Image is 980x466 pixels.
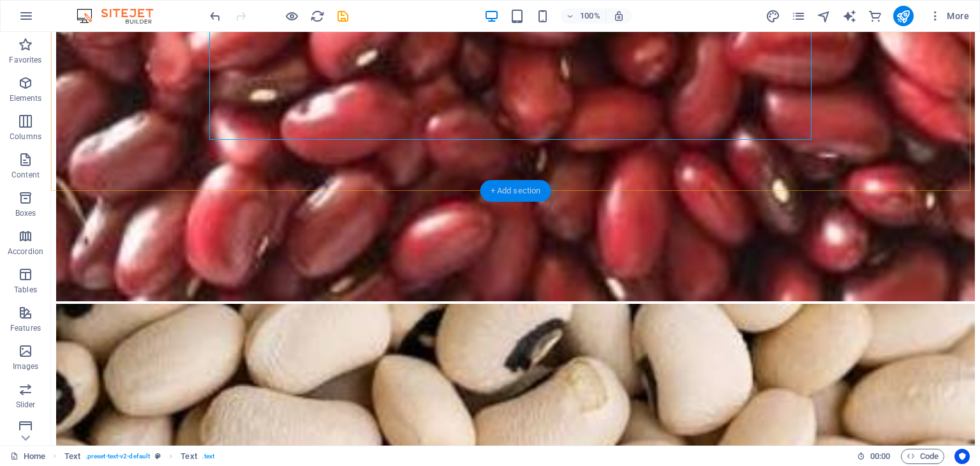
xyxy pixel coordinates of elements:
[10,132,41,142] p: Columns
[879,451,881,461] span: :
[181,449,197,464] span: Click to select. Double-click to edit
[870,449,890,464] span: 00 00
[907,449,939,464] span: Code
[766,8,781,24] button: design
[868,9,882,24] i: Commerce
[893,6,914,26] button: publish
[284,8,299,24] button: Click here to leave preview mode and continue editing
[901,449,944,464] button: Code
[202,449,214,464] span: . text
[817,8,832,24] button: navigator
[15,208,36,218] p: Boxes
[11,170,40,180] p: Content
[480,180,551,202] div: + Add section
[613,10,625,22] i: On resize automatically adjust zoom level to fit chosen device.
[896,9,910,24] i: Publish
[9,55,41,65] p: Favorites
[8,246,43,257] p: Accordion
[929,10,969,22] span: More
[207,8,223,24] button: undo
[842,8,857,24] button: text_generator
[924,6,974,26] button: More
[73,8,169,24] img: Editor Logo
[580,8,600,24] h6: 100%
[14,285,37,295] p: Tables
[10,449,45,464] a: Click to cancel selection. Double-click to open Pages
[85,449,150,464] span: . preset-text-v2-default
[309,8,325,24] button: reload
[868,8,883,24] button: commerce
[791,8,806,24] button: pages
[335,8,350,24] button: save
[13,361,39,372] p: Images
[64,449,80,464] span: Click to select. Double-click to edit
[336,9,350,24] i: Save (Ctrl+S)
[954,449,970,464] button: Usercentrics
[16,400,36,410] p: Slider
[64,449,215,464] nav: breadcrumb
[857,449,891,464] h6: Session time
[208,9,223,24] i: Undo: Cut (Ctrl+Z)
[155,453,161,460] i: This element is a customizable preset
[561,8,606,24] button: 100%
[310,9,325,24] i: Reload page
[10,323,41,333] p: Features
[10,93,42,103] p: Elements
[842,9,857,24] i: AI Writer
